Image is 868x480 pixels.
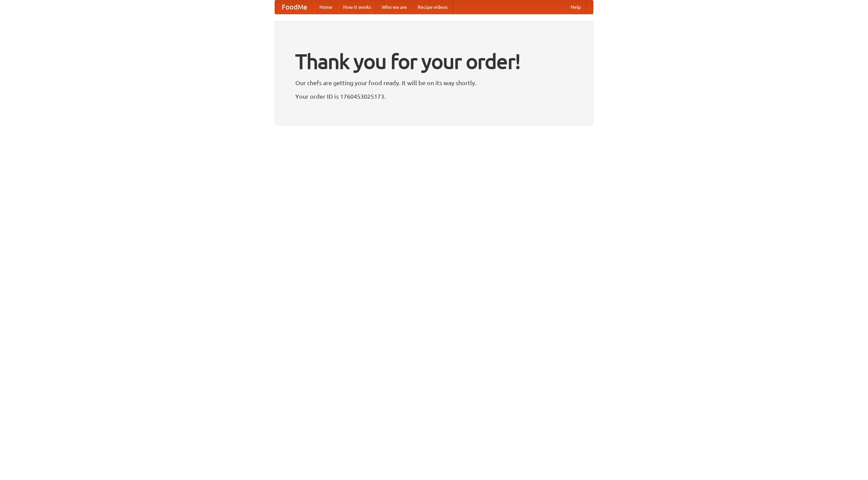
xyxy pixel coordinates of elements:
a: Home [314,0,338,14]
a: Who we are [376,0,412,14]
a: Recipe videos [412,0,453,14]
a: FoodMe [275,0,314,14]
p: Our chefs are getting your food ready. It will be on its way shortly. [295,78,573,88]
h1: Thank you for your order! [295,45,573,78]
a: How it works [338,0,376,14]
p: Your order ID is 1760453025173. [295,91,573,101]
a: Help [565,0,586,14]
